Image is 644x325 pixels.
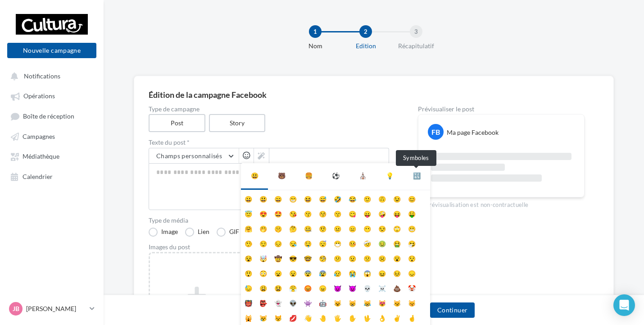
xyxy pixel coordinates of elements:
[286,190,300,205] li: 😁
[286,235,300,250] li: 😪
[149,91,599,99] div: Édition de la campagne Facebook
[286,294,300,309] li: 👽
[359,170,367,181] div: ⛪
[256,265,271,279] li: 😳
[256,279,271,294] li: 😩
[337,41,395,50] div: Edition
[430,302,475,318] button: Continuer
[315,294,330,309] li: 🤖
[271,279,286,294] li: 😫
[7,43,96,58] button: Nouvelle campagne
[359,25,372,38] div: 2
[23,92,55,100] span: Opérations
[256,294,271,309] li: 👺
[390,294,404,309] li: 😼
[209,114,266,132] label: Story
[315,190,330,205] li: 😅
[149,148,239,164] button: Champs personnalisés
[241,220,256,235] li: 🤗
[345,205,360,220] li: 😋
[390,205,404,220] li: 😝
[390,235,404,250] li: 🤮
[375,265,390,279] li: 😖
[13,304,19,313] span: JB
[404,309,419,324] li: 🤞
[149,106,389,112] label: Type de campagne
[241,205,256,220] li: 😇
[345,220,360,235] li: 😑
[23,112,74,120] span: Boîte de réception
[23,153,59,160] span: Médiathèque
[332,170,340,181] div: ⚽
[271,265,286,279] li: 😦
[300,309,315,324] li: 👋
[390,250,404,265] li: 😮
[375,235,390,250] li: 🤢
[360,279,375,294] li: 💀
[149,114,205,132] label: Post
[345,235,360,250] li: 🤒
[5,87,98,104] a: Opérations
[241,309,256,324] li: 🙀
[315,250,330,265] li: 🧐
[360,235,375,250] li: 🤕
[360,220,375,235] li: 😶
[404,294,419,309] li: 😽
[286,265,300,279] li: 😧
[149,244,389,250] div: Images du post
[300,294,315,309] li: 👾
[410,25,422,38] div: 3
[375,279,390,294] li: ☠️
[330,265,345,279] li: 😥
[413,170,421,181] div: 🔣
[149,228,178,237] label: Image
[375,309,390,324] li: 👌
[390,309,404,324] li: ✌
[375,190,390,205] li: 🙃
[613,294,635,316] div: Open Intercom Messenger
[360,250,375,265] li: 🙁
[185,228,209,237] label: Lien
[404,220,419,235] li: 😬
[315,220,330,235] li: 🤨
[345,190,360,205] li: 😂
[404,190,419,205] li: 😊
[256,205,271,220] li: 😍
[256,220,271,235] li: 🤭
[156,152,222,160] span: Champs personnalisés
[300,265,315,279] li: 😨
[5,128,98,144] a: Campagnes
[271,294,286,309] li: 👻
[241,250,256,265] li: 😵
[428,124,444,140] div: FB
[390,220,404,235] li: 🙄
[271,235,286,250] li: 😔
[286,220,300,235] li: 🤔
[256,235,271,250] li: 😌
[418,197,585,209] div: La prévisualisation est non-contractuelle
[387,41,445,50] div: Récapitulatif
[5,68,95,84] button: Notifications
[217,228,239,237] label: GIF
[360,205,375,220] li: 😛
[360,265,375,279] li: 😱
[404,265,419,279] li: 😞
[7,300,96,317] a: JB [PERSON_NAME]
[404,235,419,250] li: 🤧
[23,173,53,180] span: Calendrier
[256,190,271,205] li: 😃
[5,148,98,164] a: Médiathèque
[286,250,300,265] li: 😎
[375,250,390,265] li: ☹️
[300,235,315,250] li: 🤤
[26,304,86,313] p: [PERSON_NAME]
[315,279,330,294] li: 😠
[149,217,389,224] label: Type de média
[251,170,259,181] div: 😃
[345,309,360,324] li: ✋
[241,279,256,294] li: 😓
[375,294,390,309] li: 😻
[404,250,419,265] li: 😯
[390,279,404,294] li: 💩
[315,205,330,220] li: 😚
